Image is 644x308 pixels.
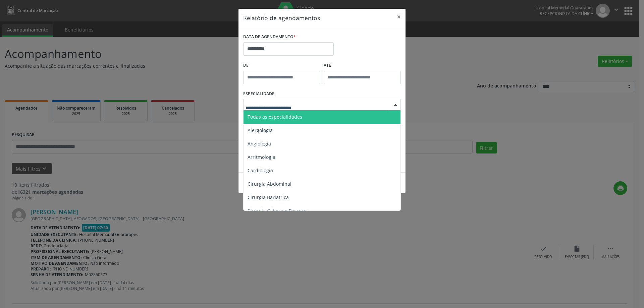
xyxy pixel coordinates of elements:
[248,154,275,160] span: Arritmologia
[392,9,406,25] button: Close
[324,60,401,71] label: ATÉ
[248,167,273,174] span: Cardiologia
[248,140,271,147] span: Angiologia
[243,13,320,22] h5: Relatório de agendamentos
[243,89,274,99] label: ESPECIALIDADE
[248,127,273,133] span: Alergologia
[243,60,320,71] label: De
[248,114,302,120] span: Todas as especialidades
[243,32,296,42] label: DATA DE AGENDAMENTO
[248,181,291,187] span: Cirurgia Abdominal
[248,207,307,214] span: Cirurgia Cabeça e Pescoço
[248,194,289,200] span: Cirurgia Bariatrica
